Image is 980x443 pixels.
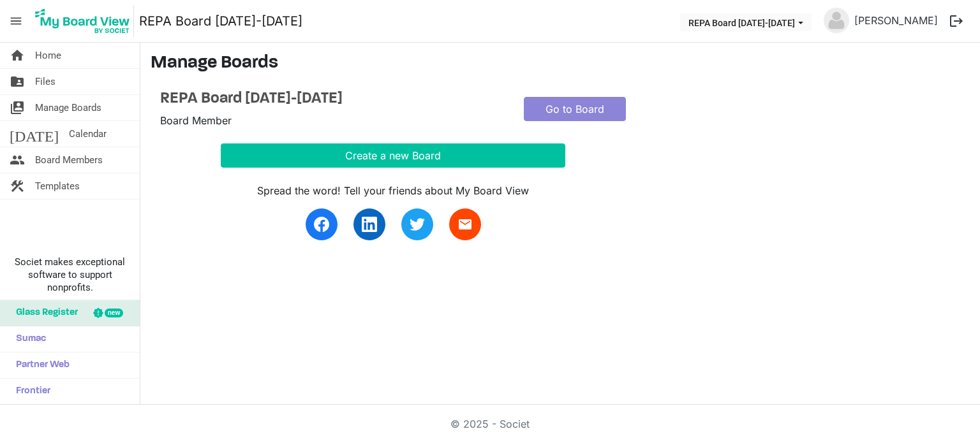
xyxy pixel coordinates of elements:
span: Sumac [10,326,46,352]
span: Files [35,69,56,94]
span: Home [35,43,61,68]
span: switch_account [10,95,25,120]
a: My Board View Logo [31,5,139,37]
span: Board Members [35,147,103,173]
img: no-profile-picture.svg [824,8,849,33]
span: Glass Register [10,300,78,326]
div: Spread the word! Tell your friends about My Board View [221,183,565,198]
span: Partner Web [10,352,70,378]
div: new [105,309,123,317]
span: people [10,147,25,173]
span: email [457,217,473,232]
span: Frontier [10,379,50,404]
span: construction [10,173,25,199]
img: linkedin.svg [362,217,377,232]
img: facebook.svg [314,217,329,232]
a: email [449,208,481,240]
span: [DATE] [10,121,59,147]
img: twitter.svg [410,217,425,232]
span: Templates [35,173,80,199]
button: Create a new Board [221,143,565,168]
span: Societ makes exceptional software to support nonprofits. [6,256,134,294]
h3: Manage Boards [151,53,970,75]
a: [PERSON_NAME] [849,8,943,33]
a: © 2025 - Societ [450,418,530,430]
span: Manage Boards [35,95,101,120]
span: menu [4,9,28,33]
a: REPA Board [DATE]-[DATE] [139,8,302,34]
span: Board Member [160,114,232,127]
button: REPA Board 2025-2026 dropdownbutton [680,13,812,31]
button: logout [943,8,970,34]
span: Calendar [69,121,107,147]
a: REPA Board [DATE]-[DATE] [160,90,505,108]
span: home [10,43,25,68]
a: Go to Board [524,97,626,121]
span: folder_shared [10,69,25,94]
img: My Board View Logo [31,5,134,37]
